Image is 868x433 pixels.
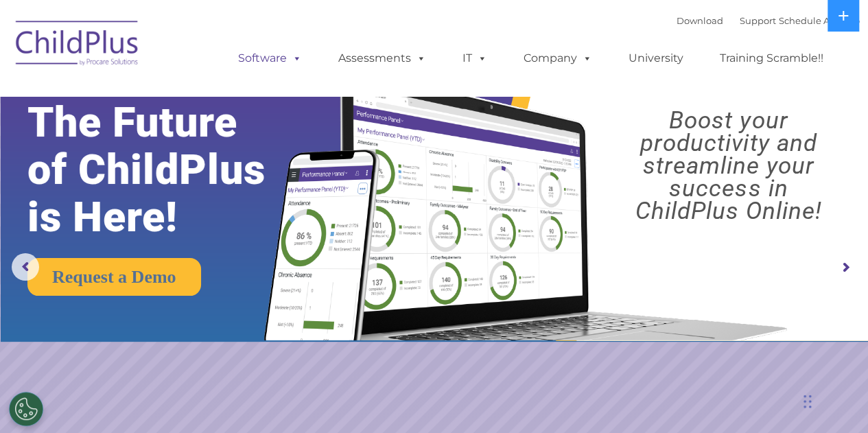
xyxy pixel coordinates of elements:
img: ChildPlus by Procare Solutions [9,11,146,80]
span: Last name [191,91,233,101]
rs-layer: The Future of ChildPlus is Here! [27,99,305,241]
a: Assessments [325,45,440,72]
div: Drag [804,381,812,422]
a: Request a Demo [27,258,201,296]
a: Schedule A Demo [779,15,860,26]
a: IT [449,45,501,72]
iframe: Chat Widget [644,285,868,433]
a: Download [677,15,723,26]
font: | [677,15,860,26]
a: Company [510,45,606,72]
rs-layer: Boost your productivity and streamline your success in ChildPlus Online! [600,109,857,222]
a: University [615,45,697,72]
a: Software [224,45,316,72]
button: Cookies Settings [9,392,43,426]
span: Phone number [191,147,249,157]
a: Support [740,15,776,26]
a: Training Scramble!! [706,45,837,72]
